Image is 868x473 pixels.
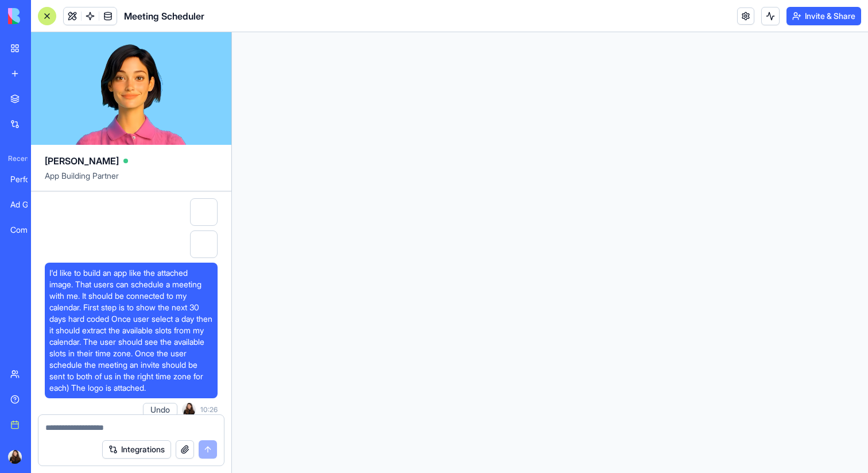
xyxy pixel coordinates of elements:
[3,218,49,241] a: Company Analysis
[10,174,42,185] div: Performance Review Manager
[3,154,28,163] span: Recent
[45,170,218,191] span: App Building Partner
[10,224,42,236] div: Company Analysis
[45,154,119,168] span: [PERSON_NAME]
[49,267,213,394] span: I'd like to build an app like the attached image. That users can schedule a meeting with me. It s...
[102,440,171,459] button: Integrations
[8,8,79,24] img: logo
[143,403,177,417] button: Undo
[182,403,196,417] img: profile_pic_qbya32.jpg
[124,9,204,23] h1: Meeting Scheduler
[786,7,861,25] button: Invite & Share
[8,450,22,464] img: profile_pic_qbya32.jpg
[10,199,42,210] div: Ad Generator
[3,193,49,216] a: Ad Generator
[200,405,218,414] span: 10:26
[3,168,49,191] a: Performance Review Manager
